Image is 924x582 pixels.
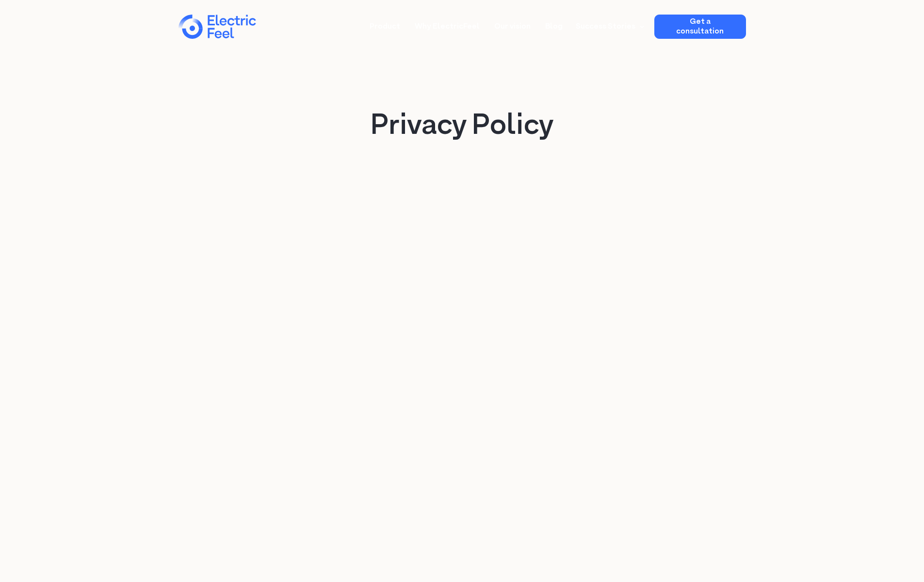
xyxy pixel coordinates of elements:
a: Blog [545,15,563,32]
a: Product [370,15,400,32]
div: Success Stories [576,21,635,32]
a: Our vision [494,15,531,32]
a: Get a consultation [654,15,746,39]
div: Success Stories [570,15,647,39]
h1: Privacy Policy [178,112,746,143]
a: Why ElectricFeel [415,15,480,32]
